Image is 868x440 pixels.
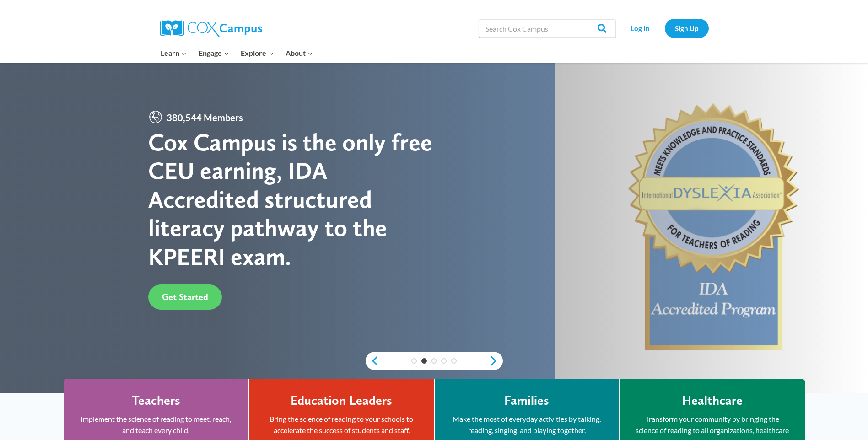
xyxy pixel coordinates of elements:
[148,128,434,271] div: Cox Campus is the only free CEU earning, IDA Accredited structured literacy pathway to the KPEERI...
[366,355,379,366] a: previous
[77,413,235,436] p: Implement the science of reading to meet, reach, and teach every child.
[263,413,420,436] p: Bring the science of reading to your schools to accelerate the success of students and staff.
[620,19,709,38] nav: Secondary Navigation
[448,413,605,436] p: Make the most of everyday activities by talking, reading, singing, and playing together.
[489,355,503,366] a: next
[160,20,262,37] img: Cox Campus
[421,358,427,364] a: 2
[161,47,187,59] span: Learn
[163,110,247,124] span: 380,544 Members
[441,358,447,364] a: 4
[451,358,457,364] a: 5
[199,47,229,59] span: Engage
[479,19,616,38] input: Search Cox Campus
[682,393,743,408] h4: Healthcare
[431,358,437,364] a: 3
[148,284,222,310] a: Get Started
[155,43,319,63] nav: Primary Navigation
[241,47,274,59] span: Explore
[366,352,503,370] div: content slider buttons
[132,393,180,408] h4: Teachers
[291,393,392,408] h4: Education Leaders
[665,19,709,38] a: Sign Up
[162,291,208,302] span: Get Started
[620,19,660,38] a: Log In
[286,47,313,59] span: About
[411,358,417,364] a: 1
[504,393,549,408] h4: Families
